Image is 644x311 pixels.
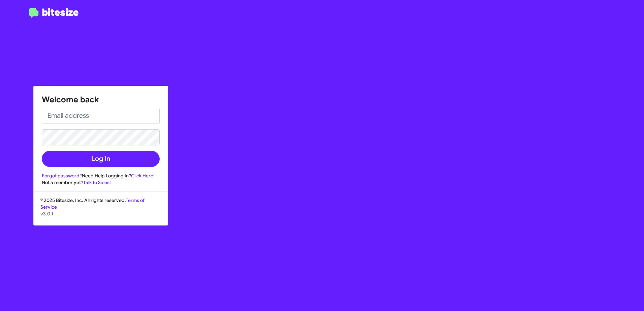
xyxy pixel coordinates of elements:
div: Not a member yet? [42,179,160,186]
a: Terms of Service [40,197,144,210]
input: Email address [42,108,160,124]
p: v3.0.1 [40,210,161,217]
div: Need Help Logging In? [42,172,160,179]
a: Forgot password? [42,173,82,179]
h1: Welcome back [42,94,160,105]
a: Click Here! [131,173,155,179]
div: © 2025 Bitesize, Inc. All rights reserved. [34,197,168,225]
button: Log In [42,151,160,167]
a: Talk to Sales! [83,179,111,185]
